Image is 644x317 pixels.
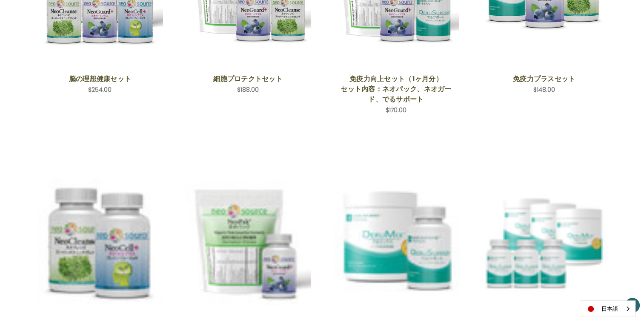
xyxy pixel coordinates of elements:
b: 免疫力向上セット（1ヶ月分） [349,74,443,83]
div: Language [580,300,635,317]
img: 腸の健康セット 3個 [481,189,607,294]
img: 必須セット [185,178,311,305]
span: $254.00 [88,85,112,94]
img: 腸の健康セット [333,178,459,305]
span: $188.00 [237,85,259,94]
a: 免疫力プラスセット [486,74,603,84]
aside: Language selected: 日本語 [580,300,635,317]
a: 日本語 [580,301,635,317]
a: 免疫力向上セット（1ヶ月分） セット内容：ネオパック、ネオガード、でるサポート [338,74,455,104]
span: $170.00 [386,106,406,114]
a: 脳の理想健康セット [41,74,158,84]
a: 細胞プロテクトセット [189,74,306,84]
img: ブレインパワーセット [37,178,163,305]
span: $148.00 [533,85,555,94]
